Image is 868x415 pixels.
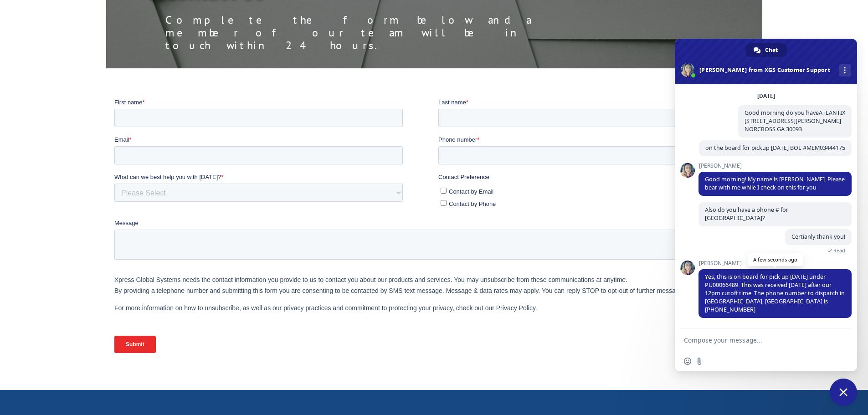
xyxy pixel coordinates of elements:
p: Complete the form below and a member of our team will be in touch within 24 hours. [165,14,575,52]
span: Good morning do you haveATLANTIX [STREET_ADDRESS][PERSON_NAME] NORCROSS GA 30093 [745,109,845,133]
span: Good morning! My name is [PERSON_NAME]. Please bear with me while I check on this for you [705,175,845,191]
iframe: Form 0 [114,98,762,361]
div: [DATE] [757,93,775,99]
span: Read [833,247,845,254]
span: [PERSON_NAME] [699,260,852,266]
div: Close chat [830,379,857,406]
span: [PERSON_NAME] [699,163,852,169]
input: Contact by Phone [326,102,332,108]
span: on the board for pickup [DATE] BOL #MEM03444175 [705,144,845,152]
div: Chat [745,43,787,57]
span: Send a file [696,358,703,365]
span: Insert an emoji [684,358,691,365]
span: Contact by Phone [334,102,381,109]
textarea: Compose your message... [684,336,828,344]
span: Certianly thank you! [791,233,845,241]
span: Yes, this is on board for pick up [DATE] under PU00066489. This was received [DATE] after our 12p... [705,273,845,313]
div: More channels [839,64,851,77]
span: Also do you have a phone # for [GEOGRAPHIC_DATA]? [705,206,788,222]
span: Chat [765,43,778,57]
